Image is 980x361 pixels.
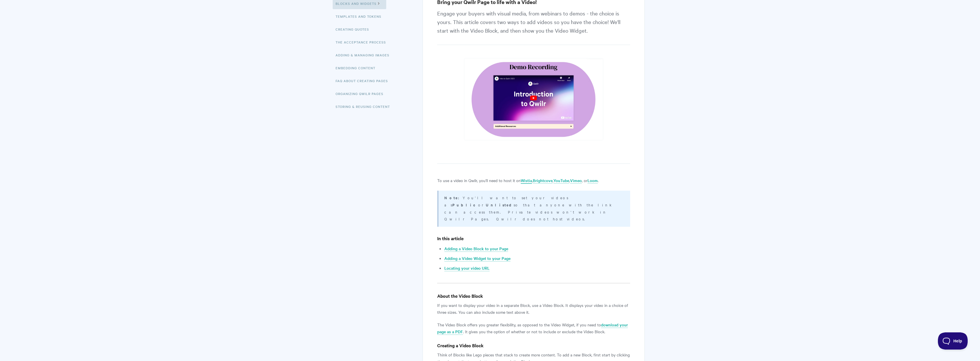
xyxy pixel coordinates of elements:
a: YouTube [553,177,569,184]
h4: About the Video Block [437,292,630,299]
a: Wistia [521,177,532,184]
a: Organizing Qwilr Pages [336,88,388,99]
p: Engage your buyers with visual media, from webinars to demos - the choice is yours. This article ... [437,9,630,45]
p: The Video Block offers you greater flexibility, as opposed to the Video Widget, if you need to . ... [437,321,630,335]
strong: Note: [444,195,463,200]
a: Adding a Video Widget to your Page [444,255,510,262]
a: The Acceptance Process [336,36,390,48]
a: Brightcove [533,177,553,184]
a: Loom [587,177,598,184]
img: file-tgRr2cBvUm.png [464,58,604,140]
a: Adding a Video Block to your Page [444,246,508,252]
a: Vimeo [570,177,582,184]
a: Locating your video URL [444,265,490,271]
p: You'll want to set your videos as or so that anyone with the link can access them. Private videos... [444,194,623,222]
h4: In this article [437,235,630,242]
h4: Creating a Video Block [437,342,630,349]
a: Embedding Content [336,62,380,74]
a: Storing & Reusing Content [336,101,394,112]
strong: Unlisted [486,202,514,208]
a: Adding & Managing Images [336,49,394,61]
strong: Public [452,202,478,208]
p: To use a video in Qwilr, you'll need to host it on , , , , or . [437,177,630,184]
a: FAQ About Creating Pages [336,75,392,86]
a: Templates and Tokens [336,11,386,22]
iframe: Toggle Customer Support [938,332,969,350]
a: Creating Quotes [336,23,373,35]
p: If you want to display your video in a separate Block, use a Video Block. It displays your video ... [437,302,630,315]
